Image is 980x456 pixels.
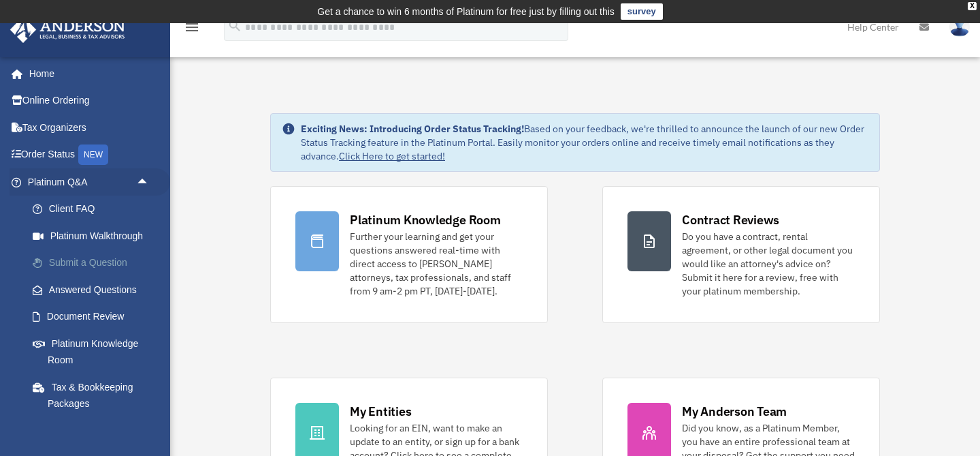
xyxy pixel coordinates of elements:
a: survey [621,3,663,20]
div: My Anderson Team [682,403,787,420]
a: Order StatusNEW [10,141,170,169]
a: Platinum Knowledge Room Further your learning and get your questions answered real-time with dire... [270,186,548,323]
div: Get a chance to win 6 months of Platinum for free just by filling out this [317,3,615,20]
a: Click Here to get started! [339,150,445,162]
div: Contract Reviews [682,211,779,228]
div: Do you have a contract, rental agreement, or other legal document you would like an attorney's ad... [682,230,855,298]
img: Anderson Advisors Platinum Portal [6,16,129,43]
a: Tax & Bookkeeping Packages [19,374,170,417]
a: Platinum Knowledge Room [19,330,170,374]
a: Platinum Walkthrough [19,222,170,249]
div: My Entities [350,403,411,420]
a: Contract Reviews Do you have a contract, rental agreement, or other legal document you would like... [602,186,880,323]
a: Document Review [19,303,170,331]
div: Based on your feedback, we're thrilled to announce the launch of our new Order Status Tracking fe... [301,122,868,163]
a: Tax Organizers [10,114,170,141]
div: Further your learning and get your questions answered real-time with direct access to [PERSON_NAM... [350,230,523,298]
strong: Exciting News: Introducing Order Status Tracking! [301,123,524,135]
a: Online Ordering [10,87,170,115]
i: menu [184,19,200,35]
span: arrow_drop_up [136,168,163,196]
div: Platinum Knowledge Room [350,211,501,228]
a: Client FAQ [19,196,170,223]
a: Home [10,60,163,87]
a: menu [184,24,200,35]
div: close [968,2,977,10]
a: Platinum Q&Aarrow_drop_up [10,168,170,196]
a: Answered Questions [19,276,170,303]
i: search [227,18,242,33]
img: User Pic [949,17,970,37]
a: Submit a Question [19,249,170,277]
div: NEW [78,145,108,165]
